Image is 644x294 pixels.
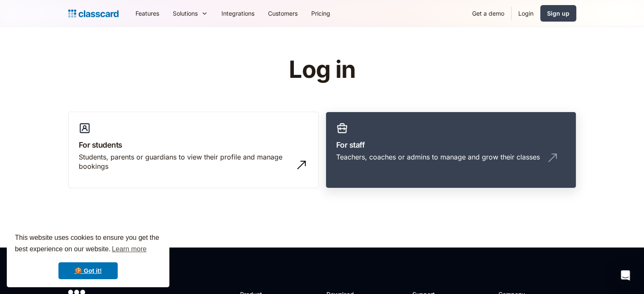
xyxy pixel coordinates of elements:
div: Teachers, coaches or admins to manage and grow their classes [336,152,540,162]
a: Login [511,4,540,23]
a: Features [129,4,166,23]
a: Customers [261,4,304,23]
a: For staffTeachers, coaches or admins to manage and grow their classes [326,112,576,189]
a: Get a demo [465,4,511,23]
a: home [68,8,119,19]
div: Open Intercom Messenger [615,265,636,286]
div: cookieconsent [7,225,169,287]
a: Sign up [540,5,576,22]
a: learn more about cookies [111,243,148,256]
div: Solutions [166,4,215,23]
div: Sign up [547,9,569,18]
a: For studentsStudents, parents or guardians to view their profile and manage bookings [68,112,319,189]
h3: For staff [336,139,566,151]
h3: For students [79,139,308,151]
a: Integrations [215,4,261,23]
div: Students, parents or guardians to view their profile and manage bookings [79,152,291,171]
div: Solutions [173,9,198,18]
h1: Log in [188,57,456,83]
span: This website uses cookies to ensure you get the best experience on our website. [15,233,161,256]
a: Pricing [304,4,337,23]
a: dismiss cookie message [58,262,118,279]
